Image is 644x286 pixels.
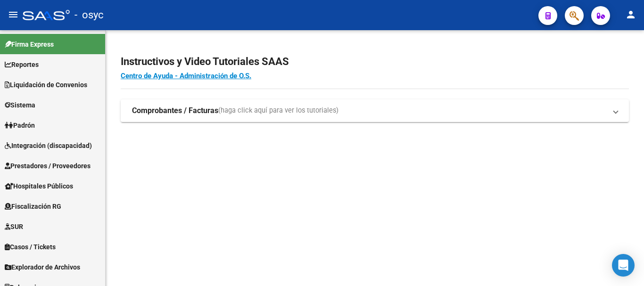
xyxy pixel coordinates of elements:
[5,100,35,110] span: Sistema
[5,80,87,90] span: Liquidación de Convenios
[5,242,56,252] span: Casos / Tickets
[74,5,104,25] span: - osyc
[218,106,339,116] span: (haga click aquí para ver los tutoriales)
[5,59,39,70] span: Reportes
[612,254,635,277] div: Open Intercom Messenger
[121,72,251,80] a: Centro de Ayuda - Administración de O.S.
[8,9,19,20] mat-icon: menu
[5,161,91,171] span: Prestadores / Proveedores
[5,221,23,232] span: SUR
[132,106,218,116] strong: Comprobantes / Facturas
[5,201,61,212] span: Fiscalización RG
[5,120,35,131] span: Padrón
[5,39,54,49] span: Firma Express
[121,99,629,122] mat-expansion-panel-header: Comprobantes / Facturas(haga click aquí para ver los tutoriales)
[5,140,92,151] span: Integración (discapacidad)
[625,9,636,20] mat-icon: person
[5,181,73,191] span: Hospitales Públicos
[121,53,629,71] h2: Instructivos y Video Tutoriales SAAS
[5,262,80,272] span: Explorador de Archivos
